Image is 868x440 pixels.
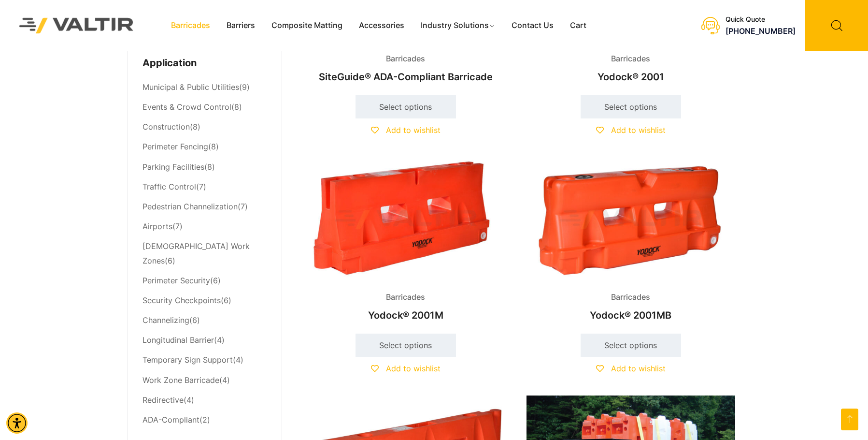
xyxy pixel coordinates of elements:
[142,102,231,112] a: Events & Crowd Control
[596,364,666,373] a: Add to wishlist
[301,157,510,326] a: BarricadesYodock® 2001M
[142,236,267,271] li: (6)
[356,95,456,118] a: Select options for “SiteGuide® ADA-Compliant Barricade”
[581,334,681,357] a: Select options for “Yodock® 2001MB”
[611,125,666,135] span: Add to wishlist
[142,315,189,325] a: Channelizing
[142,157,267,177] li: (8)
[386,125,441,135] span: Add to wishlist
[142,276,210,285] a: Perimeter Security
[526,157,735,326] a: BarricadesYodock® 2001MB
[142,295,221,305] a: Security Checkpoints
[142,117,267,137] li: (8)
[263,18,351,33] a: Composite Matting
[142,331,267,351] li: (4)
[142,56,267,71] h4: Application
[726,15,796,24] div: Quick Quote
[142,410,267,427] li: (2)
[379,290,432,305] span: Barricades
[526,305,735,326] h2: Yodock® 2001MB
[142,142,208,151] a: Perimeter Fencing
[142,271,267,291] li: (6)
[142,375,219,385] a: Work Zone Barricade
[562,18,595,33] a: Cart
[386,364,441,373] span: Add to wishlist
[142,202,238,211] a: Pedestrian Channelization
[142,291,267,311] li: (6)
[526,157,735,282] img: Barricades
[218,18,263,33] a: Barriers
[841,409,858,430] a: Open this option
[142,162,204,172] a: Parking Facilities
[142,78,267,98] li: (9)
[142,82,239,92] a: Municipal & Public Utilities
[142,177,267,197] li: (7)
[526,66,735,88] h2: Yodock® 2001
[726,26,796,36] a: call (888) 496-3625
[371,125,441,135] a: Add to wishlist
[142,241,250,265] a: [DEMOGRAPHIC_DATA] Work Zones
[142,122,190,132] a: Construction
[611,364,666,373] span: Add to wishlist
[301,305,510,326] h2: Yodock® 2001M
[301,66,510,88] h2: SiteGuide® ADA-Compliant Barricade
[142,197,267,217] li: (7)
[379,52,432,66] span: Barricades
[163,18,218,33] a: Barricades
[142,395,184,405] a: Redirective
[371,364,441,373] a: Add to wishlist
[142,390,267,410] li: (4)
[581,95,681,118] a: Select options for “Yodock® 2001”
[142,98,267,117] li: (8)
[413,18,504,33] a: Industry Solutions
[6,412,28,434] div: Accessibility Menu
[596,125,666,135] a: Add to wishlist
[142,415,199,425] a: ADA-Compliant
[356,334,456,357] a: Select options for “Yodock® 2001M”
[142,370,267,390] li: (4)
[142,311,267,331] li: (6)
[142,217,267,236] li: (7)
[142,137,267,157] li: (8)
[351,18,413,33] a: Accessories
[604,290,657,305] span: Barricades
[604,52,657,66] span: Barricades
[142,182,196,191] a: Traffic Control
[142,355,233,365] a: Temporary Sign Support
[7,6,146,45] img: Valtir Rentals
[142,351,267,370] li: (4)
[142,221,172,231] a: Airports
[142,335,214,345] a: Longitudinal Barrier
[301,157,510,282] img: Barricades
[503,18,562,33] a: Contact Us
